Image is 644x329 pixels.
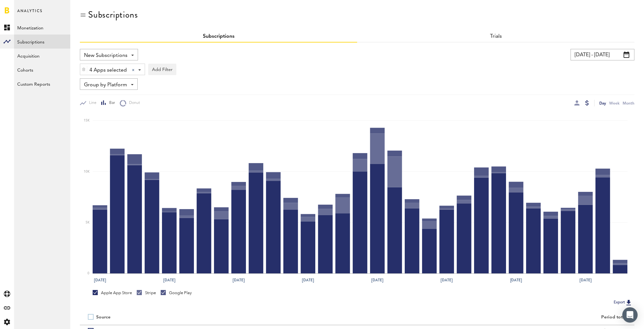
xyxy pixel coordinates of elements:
text: [DATE] [94,277,106,283]
div: Google Play [161,290,192,296]
text: 0 [88,272,89,275]
text: [DATE] [580,277,592,283]
div: Open Intercom Messenger [622,307,638,323]
a: Acquisition [14,49,70,63]
a: Cohorts [14,63,70,77]
div: Period total [365,315,626,320]
text: [DATE] [302,277,314,283]
div: Delete [80,64,87,75]
a: Monetization [14,20,70,35]
text: [DATE] [441,277,453,283]
span: Donut [126,100,140,106]
div: Day [599,100,606,106]
a: Subscriptions [203,34,234,39]
text: 5K [86,221,90,224]
text: [DATE] [372,277,384,283]
div: Subscriptions [88,10,138,20]
text: [DATE] [163,277,175,283]
div: Stripe [137,290,156,296]
text: [DATE] [510,277,522,283]
span: Bar [106,100,115,106]
div: Apple App Store [93,290,132,296]
span: New Subscriptions [84,50,127,61]
span: Group by Platform [84,80,127,90]
text: 15K [84,119,90,122]
a: Trials [490,34,502,39]
a: Custom Reports [14,77,70,91]
img: Export [625,299,632,306]
div: Month [623,100,634,106]
text: 10K [84,170,90,173]
div: Clear [132,69,134,71]
img: trash_awesome_blue.svg [82,67,86,72]
a: Subscriptions [14,35,70,49]
div: Source [96,315,111,320]
div: Week [609,100,619,106]
span: Line [86,100,96,106]
span: 4 Apps selected [89,65,127,76]
span: Analytics [17,7,42,20]
button: Export [612,298,634,307]
button: Add Filter [148,64,176,75]
text: [DATE] [233,277,245,283]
